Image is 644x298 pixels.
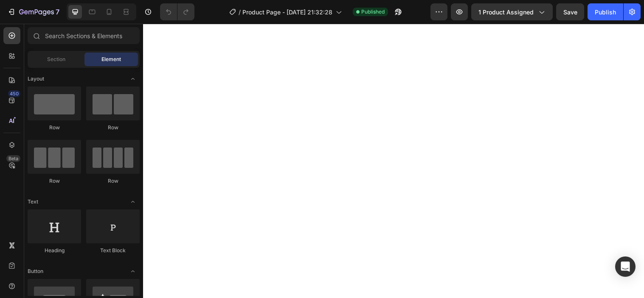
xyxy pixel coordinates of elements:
[615,256,636,277] div: Open Intercom Messenger
[86,177,140,185] div: Row
[588,3,623,20] button: Publish
[471,3,553,20] button: 1 product assigned
[556,3,584,20] button: Save
[86,124,140,131] div: Row
[28,124,81,131] div: Row
[101,56,121,63] span: Element
[143,24,644,298] iframe: Design area
[28,247,81,254] div: Heading
[28,198,38,206] span: Text
[6,155,20,162] div: Beta
[28,75,44,83] span: Layout
[595,8,616,17] div: Publish
[3,3,63,20] button: 7
[126,72,140,86] span: Toggle open
[563,8,577,16] span: Save
[242,8,332,17] span: Product Page - [DATE] 21:32:28
[239,8,241,17] span: /
[47,56,65,63] span: Section
[126,265,140,278] span: Toggle open
[160,3,194,20] div: Undo/Redo
[28,177,81,185] div: Row
[361,8,385,16] span: Published
[28,267,43,275] span: Button
[86,247,140,254] div: Text Block
[56,7,59,17] p: 7
[28,27,140,44] input: Search Sections & Elements
[8,90,20,97] div: 450
[478,8,534,17] span: 1 product assigned
[126,195,140,209] span: Toggle open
